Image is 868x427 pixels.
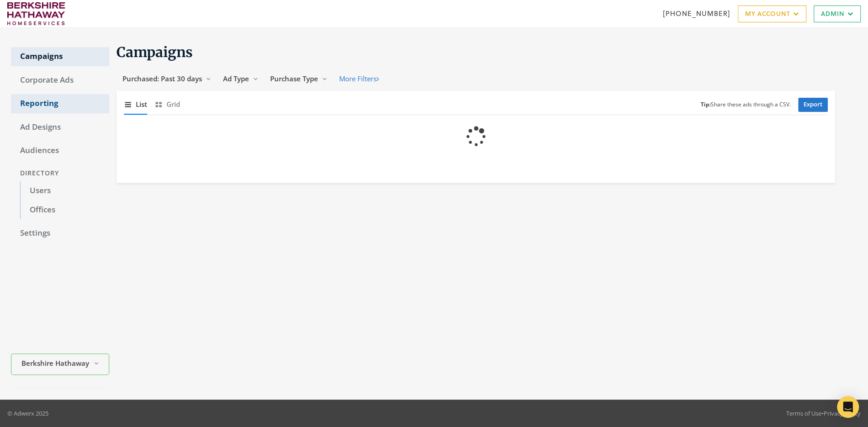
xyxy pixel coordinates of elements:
a: [PHONE_NUMBER] [663,9,730,18]
a: My Account [738,5,806,22]
a: Terms of Use [786,409,821,417]
div: • [786,409,861,418]
button: Purchased: Past 30 days [117,70,217,87]
button: Purchase Type [264,70,333,87]
button: List [124,95,147,114]
a: Corporate Ads [11,71,109,90]
span: List [136,99,147,110]
span: Grid [166,99,180,110]
a: Settings [11,224,109,243]
a: Export [798,98,828,112]
a: Privacy Policy [824,409,861,417]
small: Share these ads through a CSV. [701,100,791,109]
b: Tip: [701,100,711,108]
a: Users [20,181,109,200]
span: Purchase Type [270,74,318,83]
span: Berkshire Hathaway HomeServices [21,358,90,369]
span: Purchased: Past 30 days [122,74,202,83]
a: Offices [20,200,109,220]
div: Directory [11,165,109,182]
a: Admin [814,5,861,22]
div: Open Intercom Messenger [837,396,859,418]
p: © Adwerx 2025 [7,409,48,418]
button: Grid [154,95,180,114]
button: Berkshire Hathaway HomeServices [11,353,109,375]
a: Campaigns [11,47,109,66]
img: Adwerx [7,2,65,25]
button: More Filters [333,70,385,87]
a: Reporting [11,94,109,113]
a: Audiences [11,141,109,160]
a: Ad Designs [11,118,109,137]
span: Campaigns [117,43,193,61]
span: Ad Type [223,74,249,83]
button: Ad Type [217,70,264,87]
